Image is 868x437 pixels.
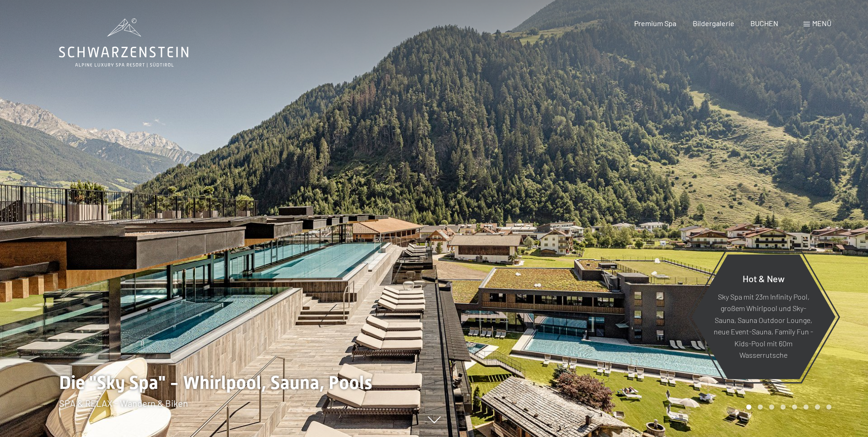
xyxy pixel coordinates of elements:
div: Carousel Page 5 [792,404,797,410]
span: Menü [812,19,831,27]
a: Bildergalerie [693,19,734,27]
div: Carousel Page 6 [803,404,809,410]
div: Carousel Page 1 (Current Slide) [746,404,751,410]
div: Carousel Page 7 [815,404,820,410]
span: Hot & New [743,273,785,284]
a: Hot & New Sky Spa mit 23m Infinity Pool, großem Whirlpool und Sky-Sauna, Sauna Outdoor Lounge, ne... [691,254,836,380]
p: Sky Spa mit 23m Infinity Pool, großem Whirlpool und Sky-Sauna, Sauna Outdoor Lounge, neue Event-S... [714,290,813,361]
div: Carousel Page 3 [769,404,774,410]
a: Premium Spa [634,19,676,27]
div: Carousel Page 8 [826,404,831,410]
div: Carousel Pagination [743,404,831,410]
a: BUCHEN [750,19,778,27]
div: Carousel Page 2 [758,404,763,410]
div: Carousel Page 4 [781,404,786,410]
